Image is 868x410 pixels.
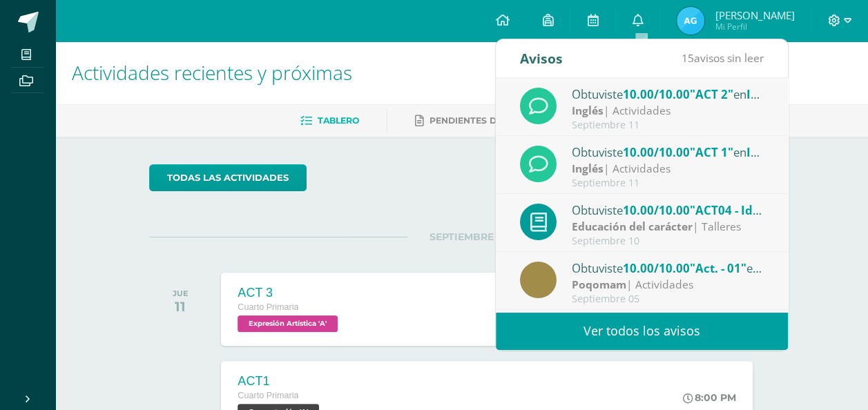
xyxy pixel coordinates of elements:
[407,231,516,243] span: SEPTIEMBRE
[572,103,764,119] div: | Actividades
[572,161,604,176] strong: Inglés
[149,164,307,191] a: todas las Actividades
[572,177,764,189] div: Septiembre 11
[572,85,764,103] div: Obtuviste en
[682,50,764,66] span: avisos sin leer
[520,39,563,77] div: Avisos
[746,86,780,102] span: Inglés
[572,103,604,118] strong: Inglés
[690,202,803,218] span: "ACT04 - Identidad"
[715,21,794,32] span: Mi Perfil
[572,119,764,131] div: Septiembre 11
[572,143,764,161] div: Obtuviste en
[623,202,690,218] span: 10.00/10.00
[300,110,359,132] a: Tablero
[238,315,338,332] span: Expresión Artística 'A'
[715,8,794,22] span: [PERSON_NAME]
[623,86,690,102] span: 10.00/10.00
[690,86,733,102] span: "ACT 2"
[238,391,298,400] span: Cuarto Primaria
[72,59,352,86] span: Actividades recientes y próximas
[572,293,764,305] div: Septiembre 05
[572,219,693,234] strong: Educación del carácter
[173,298,189,315] div: 11
[238,374,322,389] div: ACT1
[746,144,780,160] span: Inglés
[572,219,764,235] div: | Talleres
[496,312,788,350] a: Ver todos los avisos
[690,144,733,160] span: "ACT 1"
[572,259,764,277] div: Obtuviste en
[318,115,359,126] span: Tablero
[572,161,764,177] div: | Actividades
[690,260,746,276] span: "Act. - 01"
[677,7,704,35] img: 1a51daa7846d9dc1bea277efd10f0e4a.png
[415,110,548,132] a: Pendientes de entrega
[173,289,189,298] div: JUE
[572,201,764,219] div: Obtuviste en
[238,302,298,312] span: Cuarto Primaria
[623,260,690,276] span: 10.00/10.00
[572,235,764,247] div: Septiembre 10
[572,277,764,293] div: | Actividades
[430,115,548,126] span: Pendientes de entrega
[238,286,341,300] div: ACT 3
[623,144,690,160] span: 10.00/10.00
[683,391,736,404] div: 8:00 PM
[682,50,694,66] span: 15
[572,277,626,292] strong: Poqomam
